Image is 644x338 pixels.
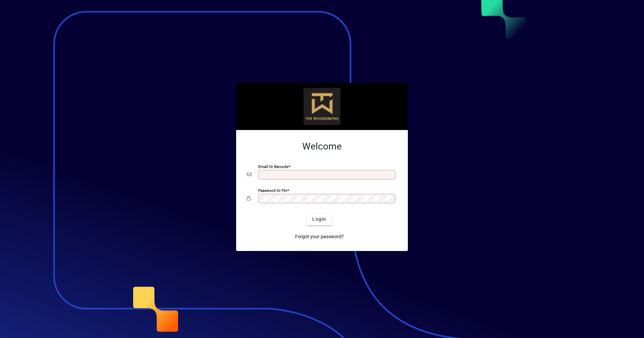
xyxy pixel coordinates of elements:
[258,164,288,169] mat-label: Email or Barcode
[292,231,346,243] a: Forgot your password?
[307,213,331,225] button: Login
[258,188,287,193] mat-label: Password or Pin
[247,141,397,152] h2: Welcome
[295,233,344,240] span: Forgot your password?
[312,216,326,223] span: Login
